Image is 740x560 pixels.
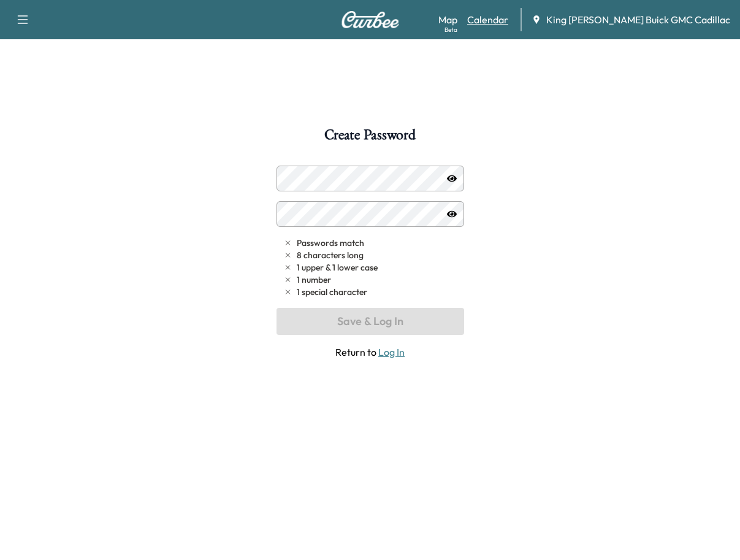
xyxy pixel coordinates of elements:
span: 1 special character [297,286,367,298]
span: 8 characters long [297,249,364,261]
img: Curbee Logo [341,11,400,28]
span: 1 number [297,274,331,286]
div: Beta [444,25,457,34]
a: Calendar [467,12,508,27]
span: Passwords match [297,237,364,249]
a: Log In [378,346,405,358]
h1: Create Password [324,128,415,148]
span: King [PERSON_NAME] Buick GMC Cadillac [546,12,730,27]
span: 1 upper & 1 lower case [297,261,378,274]
span: Return to [277,345,464,359]
a: MapBeta [438,12,457,27]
